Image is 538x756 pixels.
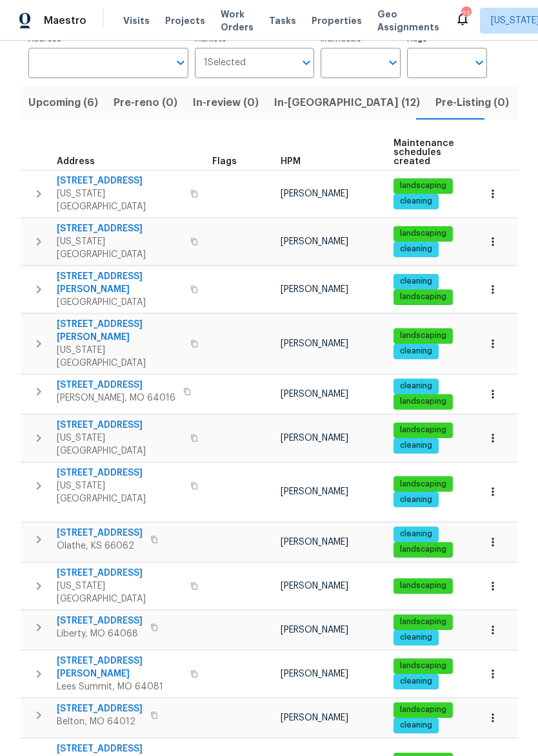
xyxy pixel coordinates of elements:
button: Open [384,54,402,72]
span: [STREET_ADDRESS][PERSON_NAME] [57,318,183,344]
span: Liberty, MO 64068 [57,627,143,640]
span: [STREET_ADDRESS] [57,174,183,187]
span: [PERSON_NAME] [281,285,348,294]
span: [PERSON_NAME] [281,189,348,198]
span: Flags [212,157,237,166]
span: cleaning [395,346,437,357]
span: Geo Assignments [377,8,439,34]
span: [PERSON_NAME], MO 64016 [57,392,175,404]
span: landscaping [395,425,452,436]
span: [US_STATE][GEOGRAPHIC_DATA] [57,344,183,370]
span: [STREET_ADDRESS][PERSON_NAME] [57,270,183,296]
span: [PERSON_NAME] [281,669,348,678]
span: Lees Summit, MO 64081 [57,680,183,693]
span: 1 Selected [204,58,246,68]
span: cleaning [395,720,437,731]
span: Upcoming (6) [28,94,98,112]
button: Open [470,54,488,72]
span: cleaning [395,276,437,287]
span: [PERSON_NAME] [281,538,348,547]
span: HPM [281,157,301,166]
span: [PERSON_NAME] [281,625,348,635]
span: Olathe, KS 66062 [57,540,143,552]
span: [STREET_ADDRESS] [57,222,183,235]
span: Address [57,157,95,166]
span: [PERSON_NAME] [281,339,348,348]
span: cleaning [395,676,437,687]
span: landscaping [395,660,452,671]
span: landscaping [395,228,452,239]
span: landscaping [395,291,452,302]
span: cleaning [395,244,437,255]
span: landscaping [395,704,452,715]
span: Visits [123,14,150,27]
span: Pre-Listing (0) [435,94,509,112]
span: In-review (0) [193,94,259,112]
span: landscaping [395,330,452,341]
span: Properties [312,14,362,27]
span: [PERSON_NAME] [281,487,348,496]
span: Belton, MO 64012 [57,715,143,728]
span: cleaning [395,529,437,540]
span: [PERSON_NAME] [281,390,348,399]
span: Work Orders [221,8,254,34]
span: landscaping [395,580,452,591]
span: [PERSON_NAME] [281,237,348,246]
span: cleaning [395,381,437,392]
span: [STREET_ADDRESS] [57,467,183,479]
span: Tasks [269,16,296,25]
span: [PERSON_NAME] [281,434,348,443]
span: [US_STATE][GEOGRAPHIC_DATA] [57,580,183,605]
span: cleaning [395,494,437,505]
span: landscaping [395,479,452,490]
button: Open [172,54,190,72]
span: landscaping [395,396,452,407]
div: 21 [461,8,470,21]
span: cleaning [395,196,437,207]
span: [STREET_ADDRESS] [57,702,143,715]
span: [STREET_ADDRESS][PERSON_NAME] [57,655,183,680]
span: Projects [165,14,205,27]
span: landscaping [395,180,452,191]
span: [STREET_ADDRESS] [57,567,183,580]
span: [GEOGRAPHIC_DATA] [57,296,183,309]
span: Pre-reno (0) [114,94,177,112]
span: [STREET_ADDRESS] [57,379,175,392]
span: In-[GEOGRAPHIC_DATA] (12) [274,94,420,112]
span: cleaning [395,440,437,451]
span: cleaning [395,632,437,643]
button: Open [297,54,315,72]
span: [PERSON_NAME] [281,582,348,591]
span: [US_STATE][GEOGRAPHIC_DATA] [57,432,183,457]
span: [US_STATE][GEOGRAPHIC_DATA] [57,235,183,261]
span: [STREET_ADDRESS] [57,614,143,627]
span: Maestro [44,14,86,27]
span: [US_STATE][GEOGRAPHIC_DATA] [57,187,183,213]
span: Maintenance schedules created [394,139,454,166]
span: landscaping [395,616,452,627]
span: [STREET_ADDRESS] [57,419,183,432]
span: landscaping [395,544,452,555]
span: [STREET_ADDRESS] [57,527,143,540]
span: [US_STATE][GEOGRAPHIC_DATA] [57,479,183,505]
span: [PERSON_NAME] [281,713,348,722]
